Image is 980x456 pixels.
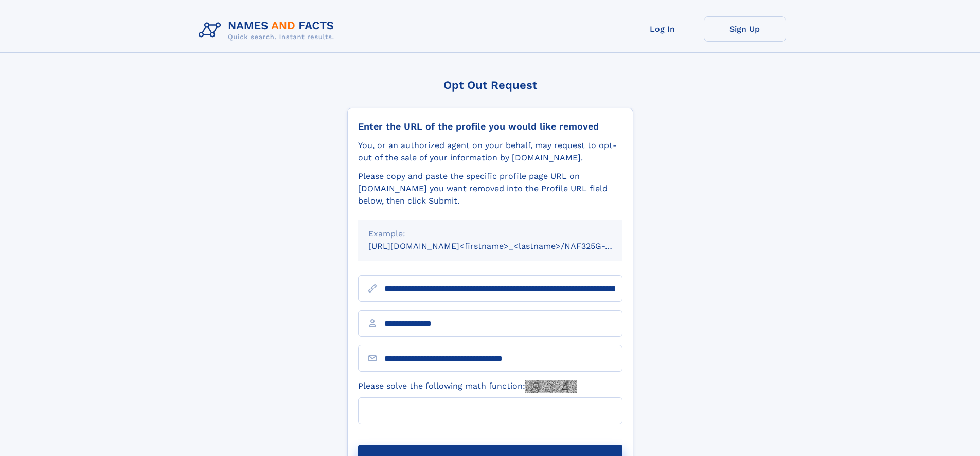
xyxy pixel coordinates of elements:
[358,121,622,132] div: Enter the URL of the profile you would like removed
[368,241,642,251] small: [URL][DOMAIN_NAME]<firstname>_<lastname>/NAF325G-xxxxxxxx
[368,228,612,240] div: Example:
[358,139,622,164] div: You, or an authorized agent on your behalf, may request to opt-out of the sale of your informatio...
[621,16,704,42] a: Log In
[358,170,622,207] div: Please copy and paste the specific profile page URL on [DOMAIN_NAME] you want removed into the Pr...
[194,16,343,44] img: Logo Names and Facts
[704,16,786,42] a: Sign Up
[347,79,633,92] div: Opt Out Request
[358,380,577,393] label: Please solve the following math function:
